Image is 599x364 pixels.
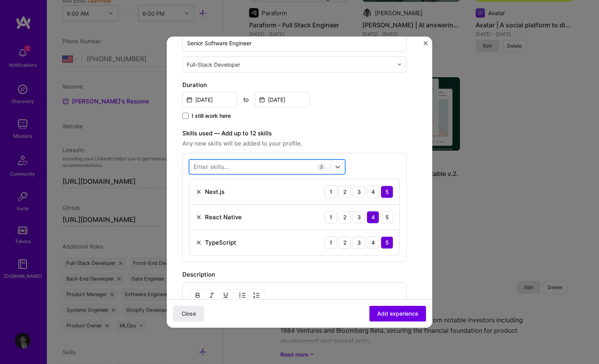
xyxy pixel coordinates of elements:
[173,306,204,321] button: Close
[353,236,365,249] div: 3
[253,292,260,298] img: OL
[182,92,237,107] input: Date
[353,211,365,223] div: 3
[324,211,337,223] div: 1
[381,236,393,249] div: 5
[339,185,351,198] div: 2
[194,292,201,298] img: Bold
[367,211,379,223] div: 4
[381,185,393,198] div: 5
[205,188,225,196] div: Next.js
[182,34,406,51] input: Role name
[194,163,229,171] div: Enter skills...
[367,185,379,198] div: 4
[205,213,242,221] div: React Native
[209,292,215,298] img: Italic
[205,238,236,247] div: TypeScript
[381,211,393,223] div: 5
[182,80,406,89] label: Duration
[369,306,426,321] button: Add experience
[182,310,196,318] span: Close
[196,239,202,245] img: Remove
[367,236,379,249] div: 4
[223,292,229,298] img: Underline
[255,92,310,107] input: Date
[353,185,365,198] div: 3
[243,95,249,103] div: to
[324,236,337,249] div: 1
[324,185,337,198] div: 1
[317,162,326,171] div: 3
[196,188,202,195] img: Remove
[339,211,351,223] div: 2
[196,214,202,220] img: Remove
[377,310,418,318] span: Add experience
[182,128,406,138] label: Skills used — Add up to 12 skills
[424,41,428,49] button: Close
[239,292,246,298] img: UL
[339,236,351,249] div: 2
[397,62,402,67] img: drop icon
[192,112,231,119] span: I still work here
[182,138,406,148] span: Any new skills will be added to your profile.
[182,270,215,278] label: Description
